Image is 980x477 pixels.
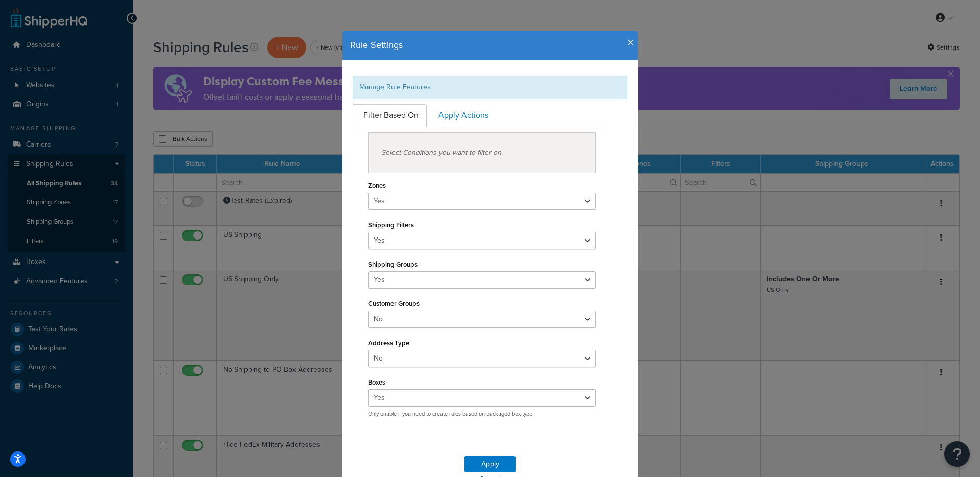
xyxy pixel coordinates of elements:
[353,104,427,127] a: Filter Based On
[428,104,497,127] a: Apply Actions
[350,39,630,52] h4: Rule Settings
[368,260,418,268] label: Shipping Groups
[368,300,420,307] label: Customer Groups
[464,456,516,472] button: Apply
[353,76,627,99] div: Manage Rule Features
[368,182,386,189] label: Zones
[368,221,414,229] label: Shipping Filters
[368,378,385,386] label: Boxes
[368,132,596,173] div: Select Conditions you want to filter on.
[368,339,409,347] label: Address Type
[368,410,596,418] p: Only enable if you need to create rules based on packaged box type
